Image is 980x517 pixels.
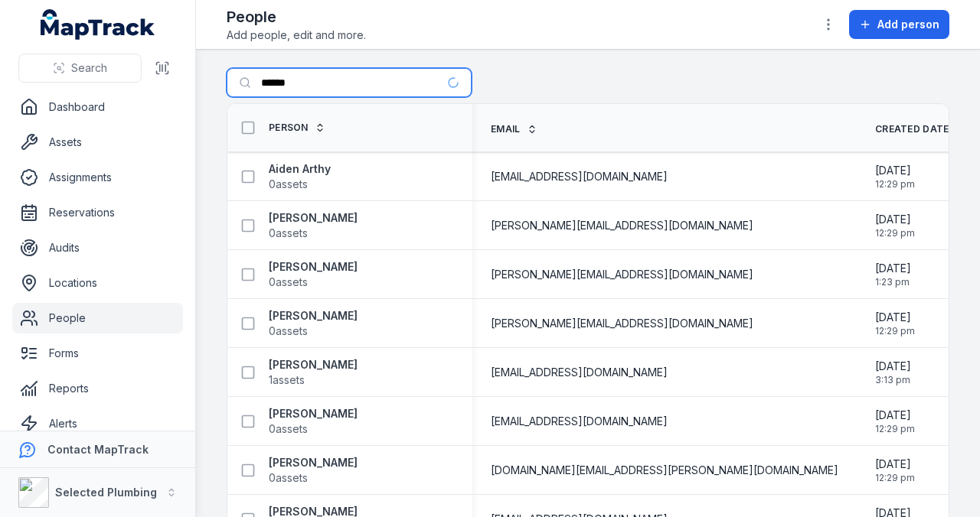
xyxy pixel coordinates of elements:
[12,197,183,228] a: Reservations
[491,123,521,135] span: Email
[491,463,838,478] span: [DOMAIN_NAME][EMAIL_ADDRESS][PERSON_NAME][DOMAIN_NAME]
[877,17,939,32] span: Add person
[875,212,915,239] time: 1/14/2025, 12:29:42 PM
[12,92,183,122] a: Dashboard
[491,414,668,429] span: [EMAIL_ADDRESS][DOMAIN_NAME]
[875,261,911,288] time: 2/13/2025, 1:23:00 PM
[269,406,358,437] a: [PERSON_NAME]0assets
[12,232,183,263] a: Audits
[269,308,358,339] a: [PERSON_NAME]0assets
[269,455,358,486] a: [PERSON_NAME]0assets
[269,324,308,339] span: 0 assets
[875,123,949,135] span: Created Date
[875,310,915,325] span: [DATE]
[875,123,966,135] a: Created Date
[269,122,309,134] span: Person
[269,259,358,275] strong: [PERSON_NAME]
[875,359,911,386] time: 2/28/2025, 3:13:20 PM
[875,276,911,288] span: 1:23 pm
[875,457,915,484] time: 1/14/2025, 12:29:42 PM
[875,310,915,337] time: 1/14/2025, 12:29:42 PM
[12,268,183,298] a: Locations
[12,162,183,193] a: Assignments
[269,210,358,226] strong: [PERSON_NAME]
[269,177,308,192] span: 0 assets
[12,338,183,369] a: Forms
[12,303,183,333] a: People
[875,325,915,337] span: 12:29 pm
[875,423,915,435] span: 12:29 pm
[269,161,331,177] strong: Aiden Arthy
[875,374,911,386] span: 3:13 pm
[269,308,358,324] strong: [PERSON_NAME]
[47,443,149,456] strong: Contact MapTrack
[875,212,915,227] span: [DATE]
[875,261,911,276] span: [DATE]
[269,161,331,192] a: Aiden Arthy0assets
[875,359,911,374] span: [DATE]
[18,54,142,83] button: Search
[269,470,308,486] span: 0 assets
[875,457,915,472] span: [DATE]
[55,486,157,499] strong: Selected Plumbing
[71,60,107,76] span: Search
[491,267,753,282] span: [PERSON_NAME][EMAIL_ADDRESS][DOMAIN_NAME]
[875,163,915,190] time: 1/14/2025, 12:29:42 PM
[269,406,358,421] strong: [PERSON_NAME]
[269,357,358,372] strong: [PERSON_NAME]
[849,10,949,39] button: Add person
[875,408,915,423] span: [DATE]
[269,226,308,241] span: 0 assets
[875,408,915,435] time: 1/14/2025, 12:29:42 PM
[12,373,183,404] a: Reports
[269,372,305,388] span: 1 assets
[269,122,325,134] a: Person
[875,472,915,484] span: 12:29 pm
[269,455,358,470] strong: [PERSON_NAME]
[269,275,308,290] span: 0 assets
[12,408,183,439] a: Alerts
[269,357,358,388] a: [PERSON_NAME]1assets
[269,421,308,437] span: 0 assets
[875,227,915,239] span: 12:29 pm
[491,218,753,233] span: [PERSON_NAME][EMAIL_ADDRESS][DOMAIN_NAME]
[491,365,668,380] span: [EMAIL_ADDRESS][DOMAIN_NAME]
[491,316,753,331] span: [PERSON_NAME][EMAIL_ADDRESS][DOMAIN_NAME]
[875,178,915,190] span: 12:29 pm
[41,9,155,40] a: MapTrack
[269,210,358,241] a: [PERSON_NAME]0assets
[269,259,358,290] a: [PERSON_NAME]0assets
[227,6,366,28] h2: People
[491,123,537,135] a: Email
[227,28,366,43] span: Add people, edit and more.
[12,127,183,158] a: Assets
[491,169,668,184] span: [EMAIL_ADDRESS][DOMAIN_NAME]
[875,163,915,178] span: [DATE]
